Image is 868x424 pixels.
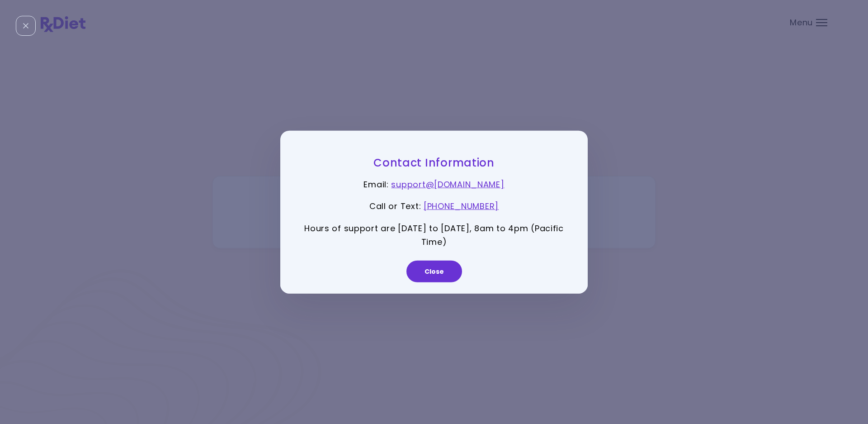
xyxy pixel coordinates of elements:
[424,200,499,212] a: [PHONE_NUMBER]
[303,222,565,249] p: Hours of support are [DATE] to [DATE], 8am to 4pm (Pacific Time)
[16,16,36,36] div: Close
[391,178,504,190] a: support@[DOMAIN_NAME]
[303,200,565,214] p: Call or Text :
[303,177,565,191] p: Email :
[406,261,462,282] button: Close
[303,155,565,169] h3: Contact Information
